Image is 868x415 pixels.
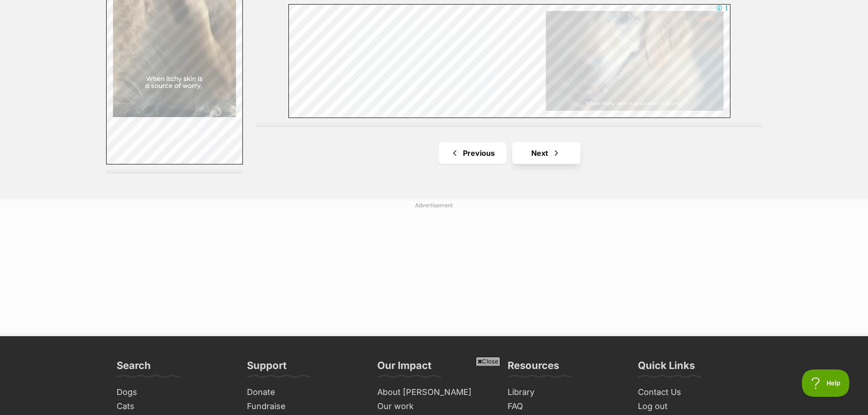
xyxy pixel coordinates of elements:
iframe: Advertisement [288,4,730,118]
a: Dogs [113,385,234,400]
h3: Support [247,359,287,377]
a: Cats [113,400,234,414]
a: Fundraise [243,400,365,414]
iframe: Help Scout Beacon - Open [802,369,850,397]
a: Donate [243,385,365,400]
a: Contact Us [634,385,755,400]
a: Previous page [438,142,507,164]
iframe: Advertisement [213,213,655,327]
span: Close [476,357,500,366]
h3: Quick Links [638,359,695,377]
h3: Our Impact [377,359,431,377]
h3: Resources [508,359,559,377]
h3: Search [117,359,151,377]
a: Log out [634,400,755,414]
iframe: Advertisement [268,369,600,410]
a: Next page [512,142,580,164]
nav: Pagination [257,142,762,164]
